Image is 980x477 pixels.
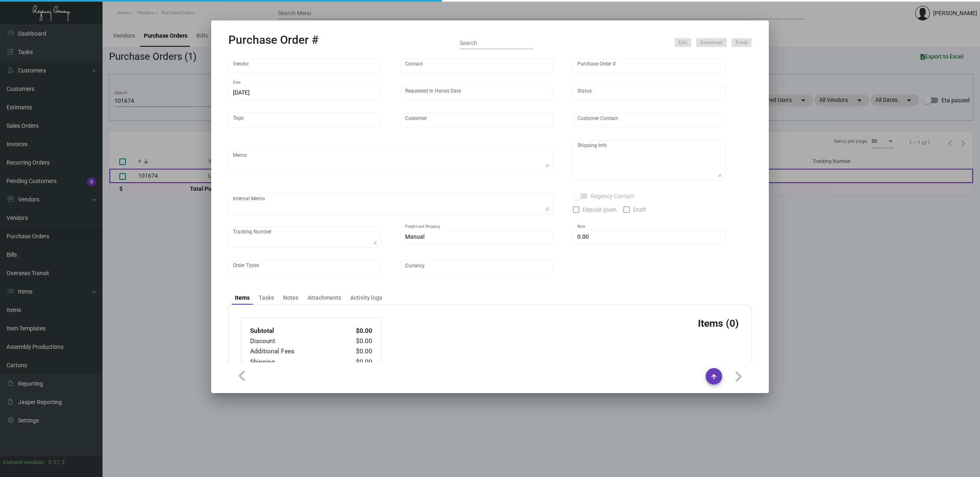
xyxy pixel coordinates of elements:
[259,294,274,302] div: Tasks
[339,326,373,336] td: $0.00
[339,346,373,357] td: $0.00
[283,294,299,302] div: Notes
[696,38,727,47] button: Download
[591,191,634,201] span: Regency Contact
[228,33,319,47] h2: Purchase Order #
[308,294,341,302] div: Attachments
[250,357,339,367] td: Shipping
[250,336,339,346] td: Discount
[675,38,691,47] button: Edit
[48,458,65,467] div: 0.51.2
[633,205,646,215] span: Draft
[350,294,382,302] div: Activity logs
[700,39,722,46] span: Download
[405,233,424,240] span: Manual
[235,294,250,302] div: Items
[736,39,748,46] span: Email
[250,326,339,336] td: Subtotal
[339,357,373,367] td: $0.00
[339,336,373,346] td: $0.00
[250,346,339,357] td: Additional Fees
[583,205,617,215] span: Deposit given
[679,39,687,46] span: Edit
[698,317,739,329] h3: Items (0)
[732,38,752,47] button: Email
[3,458,45,467] div: Current version:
